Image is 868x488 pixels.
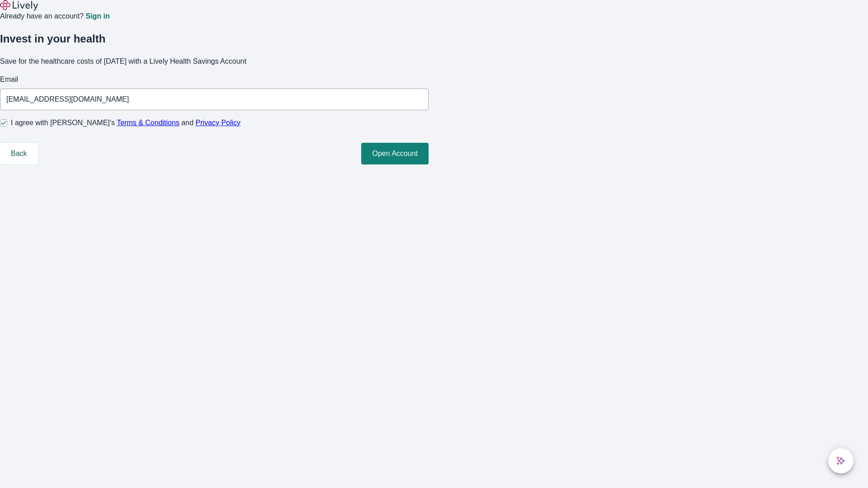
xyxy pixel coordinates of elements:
span: I agree with [PERSON_NAME]’s and [11,117,241,128]
a: Terms & Conditions [117,119,179,127]
button: Open Account [361,143,429,164]
a: Privacy Policy [196,119,241,127]
svg: Lively AI Assistant [836,456,845,465]
a: Sign in [85,13,109,20]
button: chat [828,448,854,474]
